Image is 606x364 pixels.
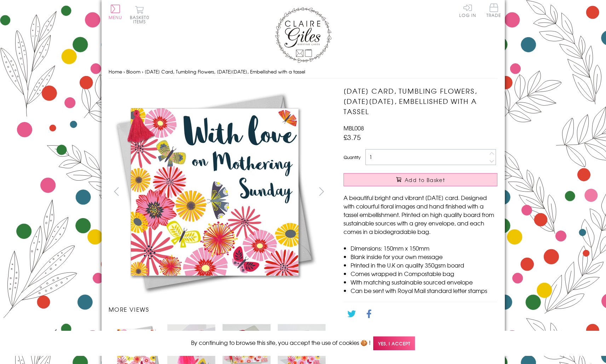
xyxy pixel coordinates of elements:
[313,183,329,199] button: next
[351,278,497,286] li: With matching sustainable sourced envelope
[126,68,140,75] a: Bloom
[373,336,415,350] span: Yes, I accept
[459,4,476,17] a: Log In
[133,14,149,25] span: 0 items
[130,6,149,24] button: Basket0 items
[145,68,305,75] span: [DATE] Card, Tumbling Flowers, [DATE][DATE], Embellished with a tassel
[344,154,360,160] label: Quantity
[486,4,501,17] span: Trade
[344,124,364,132] span: MBL008
[351,286,497,295] li: Can be sent with Royal Mail standard letter stamps
[405,176,445,183] span: Add to Basket
[351,269,497,278] li: Comes wrapped in Compostable bag
[109,5,122,19] button: Menu
[344,173,497,186] button: Add to Basket
[275,7,331,63] img: Claire Giles Greetings Cards
[344,193,497,236] p: A beautiful bright and vibrant [DATE] card. Designed with colourful floral images and hand finish...
[109,305,330,313] h3: More views
[344,86,497,116] h1: [DATE] Card, Tumbling Flowers, [DATE][DATE], Embellished with a tassel
[351,244,497,252] li: Dimensions: 150mm x 150mm
[350,329,418,337] a: Go back to the collection
[486,4,501,19] a: Trade
[109,65,498,79] nav: breadcrumbs
[109,14,122,20] span: Menu
[351,252,497,261] li: Blank inside for your own message
[109,183,125,199] button: prev
[351,261,497,269] li: Printed in the U.K on quality 350gsm board
[109,68,122,75] a: Home
[142,68,143,75] span: ›
[108,86,321,298] img: Mother's Day Card, Tumbling Flowers, Mothering Sunday, Embellished with a tassel
[344,132,361,142] span: £3.75
[329,86,542,298] img: Mother's Day Card, Tumbling Flowers, Mothering Sunday, Embellished with a tassel
[123,68,125,75] span: ›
